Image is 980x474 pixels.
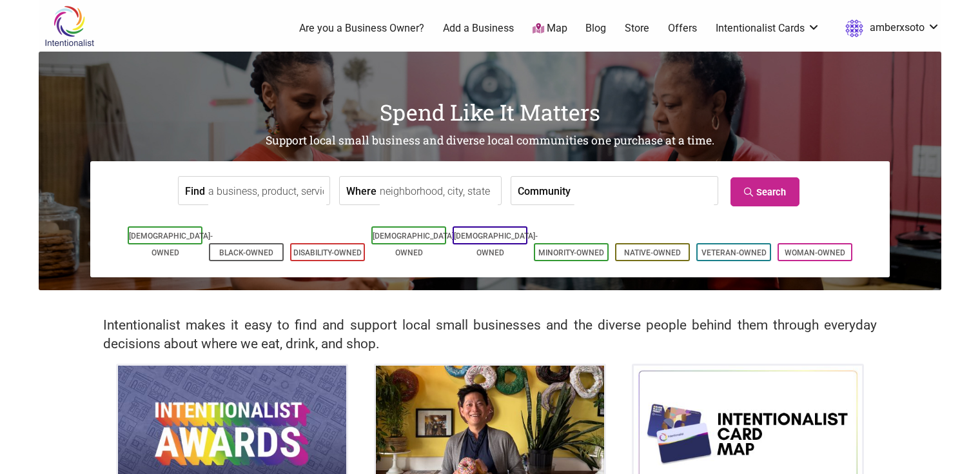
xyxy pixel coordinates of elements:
a: [DEMOGRAPHIC_DATA]-Owned [129,232,213,257]
a: Search [730,177,799,206]
a: [DEMOGRAPHIC_DATA]-Owned [454,232,538,257]
input: a business, product, service [208,177,326,206]
label: Find [185,177,205,204]
h2: Intentionalist makes it easy to find and support local small businesses and the diverse people be... [103,316,877,353]
a: Map [533,21,567,36]
label: Where [346,177,377,204]
a: Disability-Owned [293,248,362,257]
a: Are you a Business Owner? [299,21,424,35]
img: Intentionalist [39,5,100,47]
a: amberxsoto [839,17,940,40]
a: Woman-Owned [785,248,845,257]
a: Store [625,21,649,35]
a: Minority-Owned [538,248,604,257]
a: Veteran-Owned [701,248,767,257]
a: Native-Owned [624,248,681,257]
a: Add a Business [443,21,514,35]
a: Intentionalist Cards [716,21,820,35]
h2: Support local small business and diverse local communities one purchase at a time. [39,133,941,149]
a: Blog [585,21,606,35]
a: Black-Owned [219,248,273,257]
a: Offers [668,21,697,35]
h1: Spend Like It Matters [39,97,941,128]
input: neighborhood, city, state [380,177,498,206]
a: [DEMOGRAPHIC_DATA]-Owned [373,232,456,257]
label: Community [518,177,571,204]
